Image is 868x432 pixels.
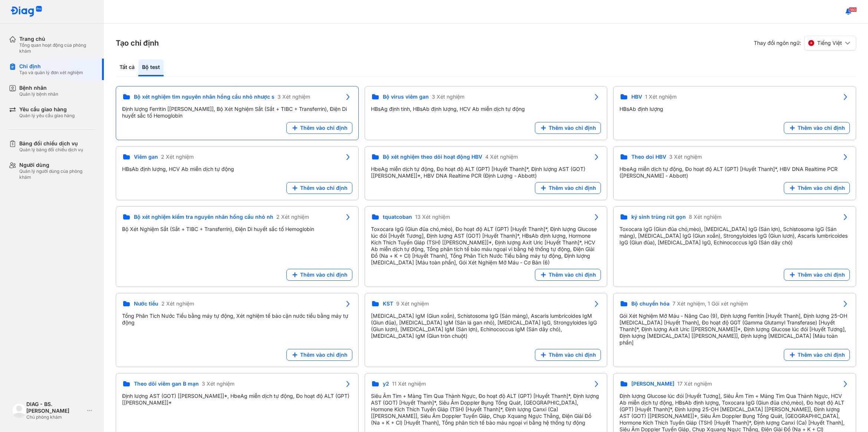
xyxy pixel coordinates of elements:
[798,125,845,131] span: Thêm vào chỉ định
[122,313,352,326] div: Tổng Phân Tích Nước Tiểu bằng máy tự động, Xét nghiệm tế bào cặn nước tiểu bằng máy tự động
[673,300,748,307] span: 7 Xét nghiệm, 1 Gói xét nghiệm
[549,125,596,131] span: Thêm vào chỉ định
[784,122,850,134] button: Thêm vào chỉ định
[286,182,352,194] button: Thêm vào chỉ định
[19,63,83,70] div: Chỉ định
[19,162,95,168] div: Người dùng
[26,414,84,420] div: Chủ phòng khám
[19,106,75,113] div: Yêu cầu giao hàng
[122,393,352,406] div: Định lượng AST (GOT) [[PERSON_NAME]]*, HbeAg miễn dịch tự động, Đo hoạt độ ALT (GPT) [[PERSON_NAM...
[134,300,158,307] span: Nước tiểu
[631,154,666,160] span: Theo doi HBV
[300,185,348,191] span: Thêm vào chỉ định
[631,300,670,307] span: Bộ chuyển hóa
[161,300,194,307] span: 2 Xét nghiệm
[485,154,518,160] span: 4 Xét nghiệm
[371,106,601,112] div: HBsAg định tính, HBsAb định lượng, HCV Ab miễn dịch tự động
[669,154,702,160] span: 3 Xét nghiệm
[371,313,601,339] div: [MEDICAL_DATA] IgM (Giun xoắn), Schistosoma IgG (Sán máng), Ascaris lumbricoides IgM (Giun đũa), ...
[619,226,850,246] div: Toxocara IgG (Giun đũa chó,mèo), [MEDICAL_DATA] IgG (Sán lợn), Schistosoma IgG (Sán máng), [MEDIC...
[549,185,596,191] span: Thêm vào chỉ định
[26,401,84,414] div: DIAG - BS. [PERSON_NAME]
[276,214,309,220] span: 2 Xét nghiệm
[415,214,450,220] span: 13 Xét nghiệm
[277,93,310,100] span: 3 Xét nghiệm
[19,91,58,97] div: Quản lý bệnh nhân
[202,380,234,387] span: 3 Xét nghiệm
[631,93,642,100] span: HBV
[19,113,75,119] div: Quản lý yêu cầu giao hàng
[134,380,199,387] span: Theo dõi viêm gan B mạn
[432,93,464,100] span: 3 Xét nghiệm
[19,147,83,153] div: Quản lý bảng đối chiếu dịch vụ
[286,349,352,361] button: Thêm vào chỉ định
[12,403,26,418] img: logo
[631,380,674,387] span: [PERSON_NAME]
[535,349,601,361] button: Thêm vào chỉ định
[122,166,352,172] div: HBsAb định lượng, HCV Ab miễn dịch tự động
[631,214,686,220] span: ký sinh trùng rút gọn
[689,214,721,220] span: 8 Xét nghiệm
[619,106,850,112] div: HBsAb định lượng
[383,300,393,307] span: KST
[798,271,845,278] span: Thêm vào chỉ định
[798,352,845,358] span: Thêm vào chỉ định
[383,93,429,100] span: Bộ virus viêm gan
[383,214,412,220] span: tquatcoban
[138,59,164,76] div: Bộ test
[19,140,83,147] div: Bảng đối chiếu dịch vụ
[383,154,482,160] span: Bộ xét nghiệm theo dõi hoạt động HBV
[134,214,273,220] span: Bộ xét nghiệm kiểm tra nguyên nhân hồng cầu nhỏ nh
[122,106,352,119] div: Định lượng Ferritin [[PERSON_NAME]], Bộ Xét Nghiệm Sắt (Sắt + TIBC + Transferrin), Điện Di huyết ...
[396,300,429,307] span: 9 Xét nghiệm
[300,125,348,131] span: Thêm vào chỉ định
[371,393,601,426] div: Siêu Âm Tim + Màng Tim Qua Thành Ngực, Đo hoạt độ ALT (GPT) [Huyết Thanh]*, Định lượng AST (GOT) ...
[134,93,274,100] span: Bộ xét nghiệm tìm nguyên nhân hồng cầu nhỏ nhược s
[19,36,95,42] div: Trang chủ
[784,349,850,361] button: Thêm vào chỉ định
[286,122,352,134] button: Thêm vào chỉ định
[549,352,596,358] span: Thêm vào chỉ định
[161,154,194,160] span: 2 Xét nghiệm
[645,93,677,100] span: 1 Xét nghiệm
[392,380,426,387] span: 11 Xét nghiệm
[619,166,850,179] div: HbeAg miễn dịch tự động, Đo hoạt độ ALT (GPT) [Huyết Thanh]*, HBV DNA Realtime PCR ([PERSON_NAME]...
[619,313,850,346] div: Gói Xét Nghiệm Mỡ Máu - Nâng Cao (9), Định lượng Ferritin [Huyết Thanh], Định lượng 25-OH [MEDICA...
[300,352,348,358] span: Thêm vào chỉ định
[849,7,857,12] span: 160
[535,182,601,194] button: Thêm vào chỉ định
[116,59,138,76] div: Tất cả
[134,154,158,160] span: Viêm gan
[122,226,352,233] div: Bộ Xét Nghiệm Sắt (Sắt + TIBC + Transferrin), Điện Di huyết sắc tố Hemoglobin
[19,85,58,91] div: Bệnh nhân
[754,36,856,50] div: Thay đổi ngôn ngữ:
[19,70,83,76] div: Tạo và quản lý đơn xét nghiệm
[549,271,596,278] span: Thêm vào chỉ định
[535,122,601,134] button: Thêm vào chỉ định
[798,185,845,191] span: Thêm vào chỉ định
[300,271,348,278] span: Thêm vào chỉ định
[10,6,42,17] img: logo
[116,38,159,48] h3: Tạo chỉ định
[535,269,601,281] button: Thêm vào chỉ định
[19,168,95,180] div: Quản lý người dùng của phòng khám
[677,380,712,387] span: 17 Xét nghiệm
[286,269,352,281] button: Thêm vào chỉ định
[784,269,850,281] button: Thêm vào chỉ định
[371,166,601,179] div: HbeAg miễn dịch tự động, Đo hoạt độ ALT (GPT) [Huyết Thanh]*, Định lượng AST (GOT) [[PERSON_NAME]...
[19,42,95,54] div: Tổng quan hoạt động của phòng khám
[371,226,601,266] div: Toxocara IgG (Giun đũa chó,mèo), Đo hoạt độ ALT (GPT) [Huyết Thanh]*, Định lượng Glucose lúc đói ...
[383,380,389,387] span: y2
[784,182,850,194] button: Thêm vào chỉ định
